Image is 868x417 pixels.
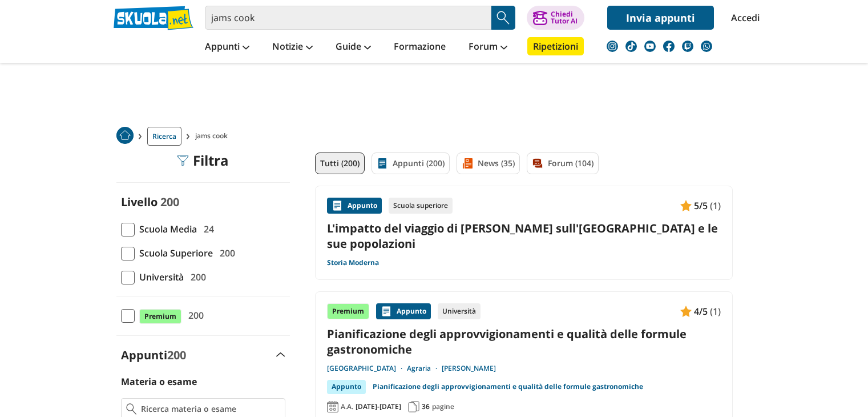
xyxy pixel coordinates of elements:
span: (1) [710,198,721,213]
img: Appunti contenuto [332,200,343,211]
a: L'impatto del viaggio di [PERSON_NAME] sull'[GEOGRAPHIC_DATA] e le sue popolazioni [327,220,721,251]
div: Appunto [376,303,431,319]
img: Ricerca materia o esame [126,403,137,415]
img: twitch [682,41,693,52]
img: Cerca appunti, riassunti o versioni [495,9,512,26]
span: Università [135,270,184,284]
a: Guide [333,37,374,58]
button: ChiediTutor AI [527,6,584,30]
div: Appunto [327,380,366,394]
a: Ripetizioni [527,37,584,55]
span: 200 [186,270,206,284]
span: pagine [432,402,454,411]
button: Search Button [491,6,515,30]
div: Università [438,303,481,319]
a: Forum (104) [527,153,599,174]
span: 24 [199,222,214,236]
img: Appunti filtro contenuto [377,158,388,169]
img: Appunti contenuto [680,200,692,211]
a: Forum [466,37,510,58]
span: Scuola Media [135,222,197,236]
img: Filtra filtri mobile [177,155,188,166]
span: Scuola Superiore [135,246,213,260]
span: jams cook [195,127,232,146]
a: Appunti [202,37,252,58]
a: Formazione [391,37,449,58]
a: Ricerca [147,127,181,146]
img: Forum filtro contenuto [532,158,543,169]
span: 4/5 [694,304,708,319]
span: 200 [167,347,186,363]
div: Appunto [327,198,382,214]
div: Chiedi Tutor AI [551,11,578,25]
div: Premium [327,303,369,319]
span: 36 [422,402,430,411]
input: Ricerca materia o esame [141,403,280,415]
span: 200 [215,246,235,260]
img: youtube [644,41,656,52]
label: Livello [121,194,158,210]
img: Appunti contenuto [680,306,692,317]
a: Storia Moderna [327,258,379,267]
a: [GEOGRAPHIC_DATA] [327,364,407,373]
a: Tutti (200) [315,153,365,174]
a: Invia appunti [607,6,714,30]
img: WhatsApp [701,41,712,52]
a: News (35) [457,153,520,174]
img: Home [116,127,134,144]
img: Apri e chiudi sezione [276,352,285,357]
img: tiktok [625,41,637,52]
span: (1) [710,304,721,319]
img: facebook [663,41,675,52]
a: Home [116,127,134,146]
img: Pagine [408,401,419,412]
label: Appunti [121,347,186,363]
img: instagram [607,41,618,52]
div: Scuola superiore [389,198,453,214]
input: Cerca appunti, riassunti o versioni [205,6,491,30]
a: Appunti (200) [372,153,450,174]
a: Agraria [407,364,442,373]
span: [DATE]-[DATE] [356,402,401,411]
span: 5/5 [694,198,708,213]
div: Filtra [177,153,229,169]
a: Accedi [731,6,755,30]
span: 200 [160,194,179,210]
span: Premium [139,309,181,324]
span: 200 [184,308,204,323]
img: Appunti contenuto [381,306,392,317]
a: [PERSON_NAME] [442,364,496,373]
img: News filtro contenuto [462,158,473,169]
a: Notizie [269,37,316,58]
a: Pianificazione degli approvvigionamenti e qualità delle formule gastronomiche [373,380,643,394]
span: A.A. [341,402,353,411]
img: Anno accademico [327,401,338,412]
a: Pianificazione degli approvvigionamenti e qualità delle formule gastronomiche [327,326,721,357]
label: Materia o esame [121,375,197,388]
